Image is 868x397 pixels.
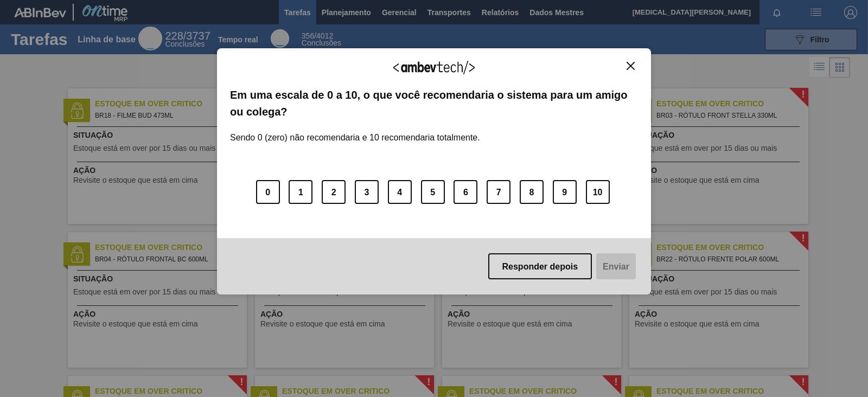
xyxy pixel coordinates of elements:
button: 0 [256,180,280,204]
font: Em uma escala de 0 a 10, o que você recomendaria o sistema para um amigo ou colega? [230,89,628,117]
button: 6 [454,180,477,204]
button: 7 [487,180,510,204]
font: 1 [298,187,303,196]
button: 10 [586,180,610,204]
button: 2 [322,180,346,204]
button: Responder depois [488,253,592,279]
img: Fechar [627,62,635,70]
button: 8 [520,180,544,204]
img: Logotipo Ambevtech [393,61,475,74]
font: 6 [463,187,468,196]
font: 4 [397,187,402,196]
font: 5 [430,187,435,196]
button: 9 [553,180,577,204]
font: 10 [593,187,603,196]
font: 7 [496,187,501,196]
button: 5 [421,180,445,204]
font: 0 [265,187,270,196]
button: Fechar [623,61,638,71]
font: 8 [529,187,534,196]
font: 9 [562,187,567,196]
button: 4 [388,180,412,204]
font: Responder depois [502,261,578,271]
font: 3 [365,187,369,196]
font: Sendo 0 (zero) não recomendaria e 10 recomendaria totalmente. [230,133,480,142]
button: 3 [355,180,379,204]
font: 2 [331,187,336,196]
button: 1 [289,180,312,204]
